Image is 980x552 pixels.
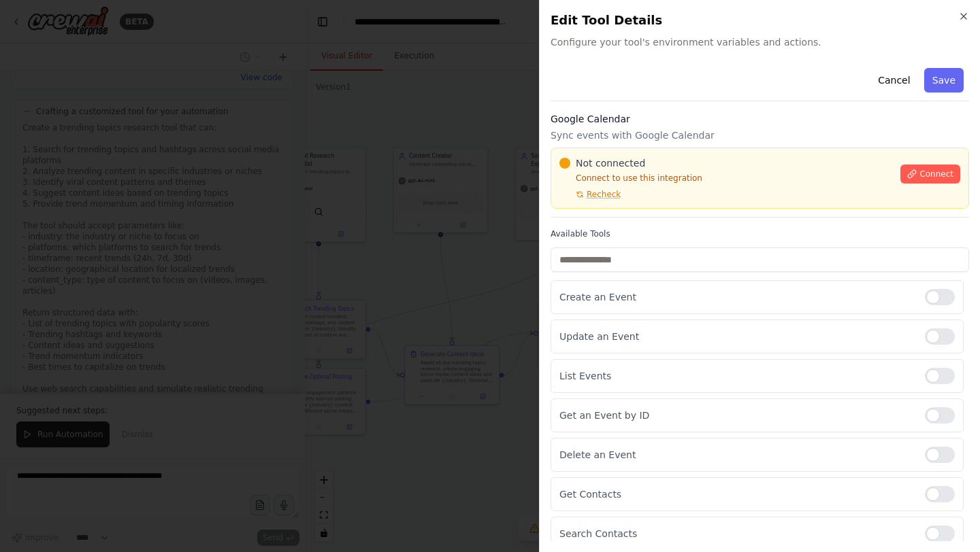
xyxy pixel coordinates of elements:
[870,68,918,92] button: Cancel
[559,448,914,462] p: Delete an Event
[551,11,969,30] h2: Edit Tool Details
[559,527,914,540] p: Search Contacts
[551,112,969,126] h3: Google Calendar
[587,189,621,200] span: Recheck
[551,35,969,49] span: Configure your tool's environment variables and actions.
[559,173,892,184] p: Connect to use this integration
[559,369,914,383] p: List Events
[900,165,960,184] button: Connect
[559,290,914,304] p: Create an Event
[559,409,914,422] p: Get an Event by ID
[559,330,914,343] p: Update an Event
[559,487,914,501] p: Get Contacts
[919,169,953,179] span: Connect
[924,68,964,92] button: Save
[559,189,621,200] button: Recheck
[551,228,969,239] label: Available Tools
[576,156,645,170] span: Not connected
[551,128,969,142] p: Sync events with Google Calendar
